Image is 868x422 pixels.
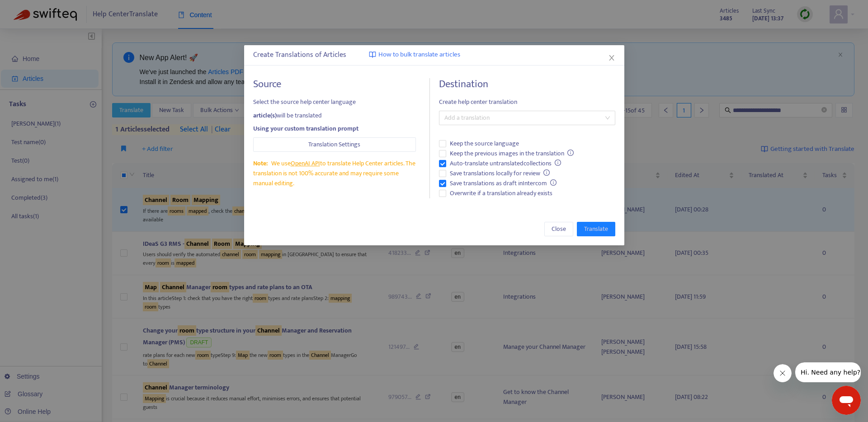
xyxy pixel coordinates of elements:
div: Create Translations of Articles [253,50,615,61]
span: Overwrite if a translation already exists [446,188,556,198]
span: info-circle [550,179,557,186]
div: will be translated [253,111,416,121]
a: OpenAI API [290,158,320,169]
span: Note: [253,158,268,169]
span: Close [551,224,566,234]
button: Close [544,222,573,236]
iframe: Close message [774,364,792,382]
span: Save translations locally for review [446,169,553,178]
img: image-link [369,51,376,58]
span: info-circle [567,150,574,156]
button: Translation Settings [253,137,416,152]
span: info-circle [555,159,561,166]
span: Create help center translation [439,97,615,107]
span: Translation Settings [308,140,360,150]
span: Auto-translate untranslated collections [446,159,565,169]
span: close [608,54,615,61]
div: We use to translate Help Center articles. The translation is not 100% accurate and may require so... [253,159,416,188]
span: info-circle [543,169,550,176]
h4: Destination [439,78,615,90]
button: Close [606,53,616,63]
iframe: Message from company [795,362,861,382]
h4: Source [253,78,416,90]
span: Keep the source language [446,139,522,149]
span: Save translations as draft in Intercom [446,178,560,188]
span: Select the source help center language [253,97,416,107]
strong: article(s) [253,110,277,121]
div: Using your custom translation prompt [253,124,416,134]
span: How to bulk translate articles [378,50,460,60]
iframe: Button to launch messaging window [832,386,861,415]
a: How to bulk translate articles [369,50,460,60]
span: Keep the previous images in the translation [446,149,577,159]
button: Translate [576,222,615,236]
